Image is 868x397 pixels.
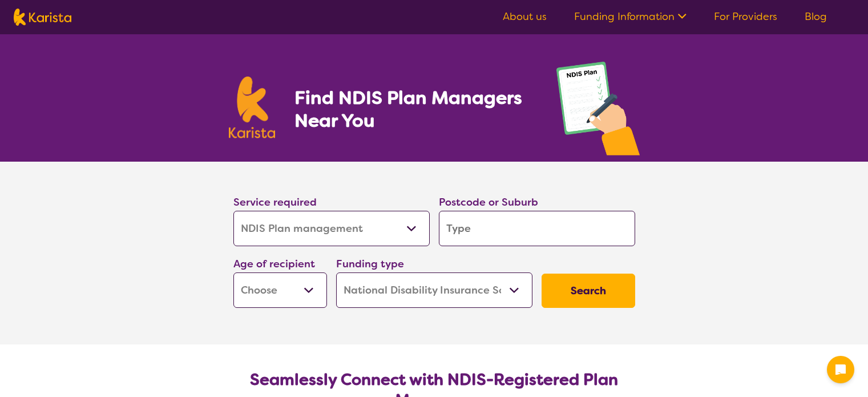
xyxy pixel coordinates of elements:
[805,10,827,23] a: Blog
[503,10,547,23] a: About us
[233,195,317,209] label: Service required
[574,10,687,23] a: Funding Information
[233,257,315,271] label: Age of recipient
[556,62,640,162] img: plan-management
[336,257,404,271] label: Funding type
[714,10,777,23] a: For Providers
[294,86,533,132] h1: Find NDIS Plan Managers Near You
[542,274,635,308] button: Search
[439,211,635,246] input: Type
[229,77,276,138] img: Karista logo
[439,195,538,209] label: Postcode or Suburb
[14,9,71,26] img: Karista logo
